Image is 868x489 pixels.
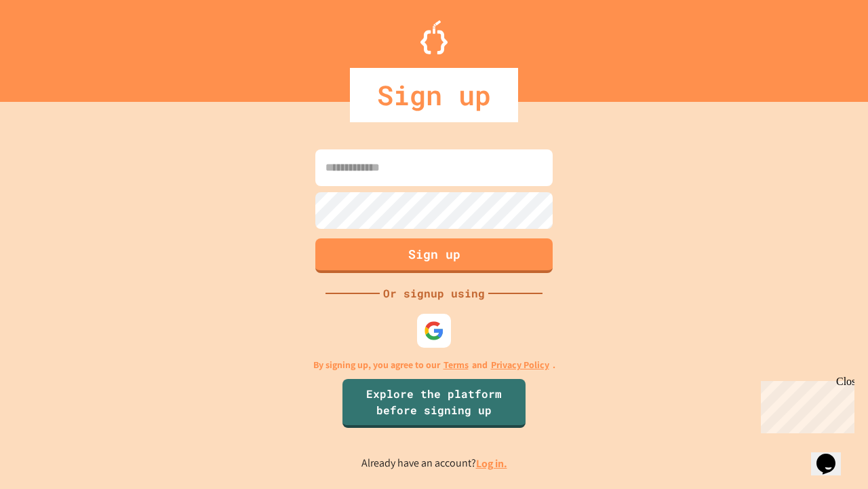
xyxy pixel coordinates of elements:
[313,358,555,372] p: By signing up, you agree to our and .
[350,68,518,122] div: Sign up
[361,455,507,472] p: Already have an account?
[443,358,469,372] a: Terms
[424,321,444,341] img: google-icon.svg
[811,435,854,475] iframe: chat widget
[755,376,854,433] iframe: chat widget
[342,379,526,428] a: Explore the platform before signing up
[315,238,553,273] button: Sign up
[5,5,94,86] div: Chat with us now!Close
[491,358,549,372] a: Privacy Policy
[380,285,488,302] div: Or signup using
[476,456,507,471] a: Log in.
[420,20,448,54] img: Logo.svg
